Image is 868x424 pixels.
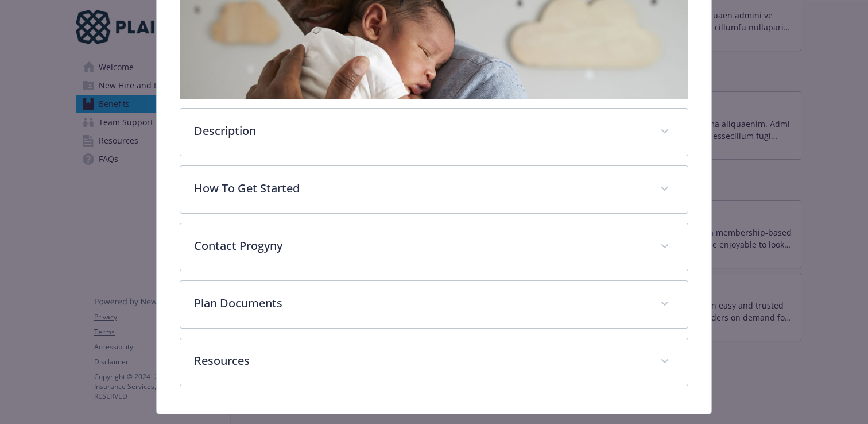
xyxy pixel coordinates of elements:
p: How To Get Started [194,180,646,197]
div: Resources [180,338,688,386]
div: Contact Progyny [180,223,688,271]
div: How To Get Started [180,166,688,213]
p: Plan Documents [194,295,646,312]
div: Description [180,109,688,156]
p: Contact Progyny [194,237,646,255]
p: Resources [194,352,646,369]
p: Description [194,122,646,140]
div: Plan Documents [180,281,688,328]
